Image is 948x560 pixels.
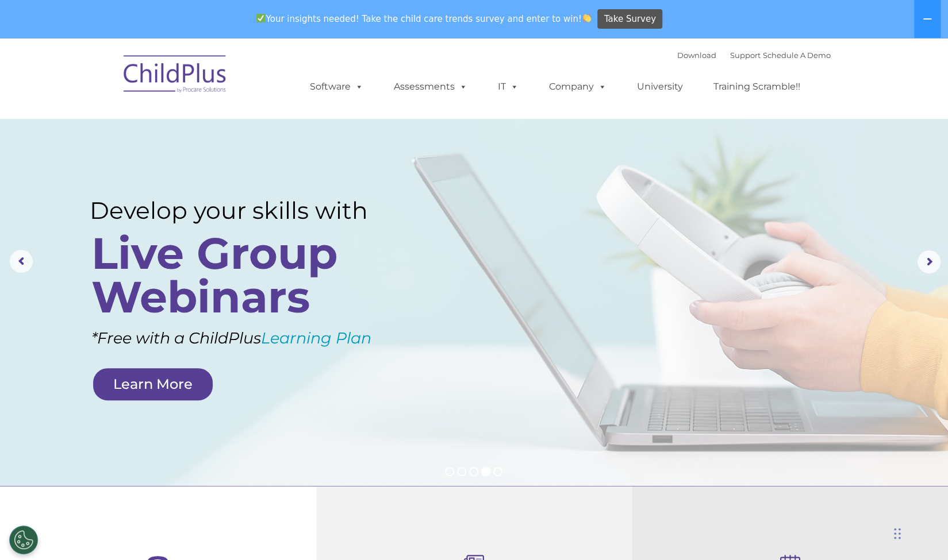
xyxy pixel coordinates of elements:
a: IT [486,75,530,98]
a: Training Scramble!! [702,75,812,98]
img: ChildPlus by Procare Solutions [118,47,233,105]
iframe: Chat Widget [760,436,948,560]
a: Software [298,75,375,98]
a: Support [730,51,761,60]
a: University [625,75,694,98]
a: Schedule A Demo [763,51,831,60]
a: Learning Plan [261,329,371,347]
rs-layer: Develop your skills with [90,196,403,225]
a: Learn More [93,368,213,400]
rs-layer: *Free with a ChildPlus [91,324,426,352]
span: Last name [160,76,195,84]
rs-layer: Live Group Webinars [91,231,400,319]
img: 👏 [582,14,591,22]
a: Take Survey [597,9,662,29]
span: Your insights needed! Take the child care trends survey and enter to win! [252,7,596,30]
div: Drag [894,516,901,551]
a: Assessments [382,75,479,98]
a: Download [677,51,716,60]
span: Take Survey [604,9,656,29]
button: Cookies Settings [9,526,38,554]
font: | [677,51,831,60]
a: Company [538,75,618,98]
span: Phone number [160,123,209,132]
img: ✅ [256,14,265,22]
